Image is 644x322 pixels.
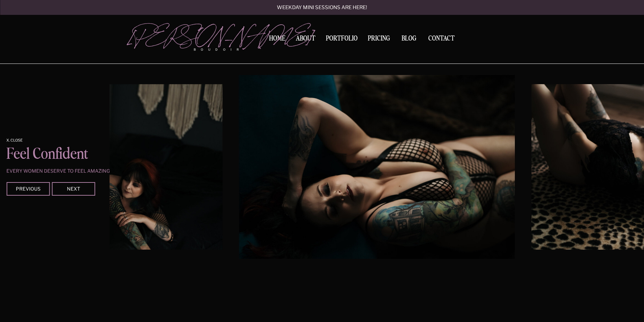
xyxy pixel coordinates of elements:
[366,35,392,44] a: Pricing
[426,35,457,42] a: Contact
[8,187,48,191] div: Previous
[53,187,94,191] div: Next
[399,35,420,41] a: BLOG
[324,35,360,44] a: Portfolio
[128,24,250,44] a: [PERSON_NAME]
[239,75,515,259] img: A woman in mesh lingerie lays back on a bed with a hand running through her hair
[259,5,385,11] a: Weekday mini sessions are here!
[6,169,115,173] p: Every women deserve to feel amazing
[194,47,250,52] p: boudoir
[6,139,38,143] a: x. Close
[6,147,106,163] p: Feel confident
